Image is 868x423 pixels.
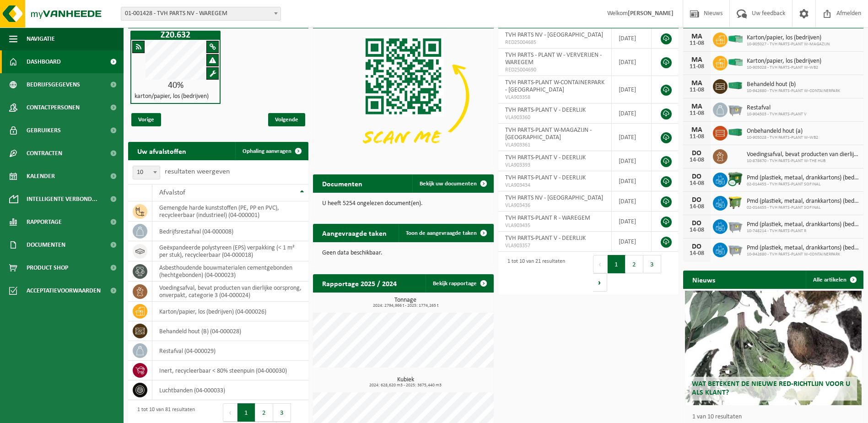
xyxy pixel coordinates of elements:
[612,28,652,49] td: [DATE]
[747,128,818,135] span: Onbehandeld hout (a)
[152,380,308,400] td: luchtbanden (04-000033)
[420,181,477,187] span: Bekijk uw documenten
[505,235,586,242] span: TVH PARTS-PLANT V - DEERLIJK
[747,221,859,228] span: Pmd (plastiek, metaal, drankkartons) (bedrijven)
[131,113,161,126] span: Vorige
[747,228,859,234] span: 10-748214 - TVH PARTS-PLANT R
[688,103,706,110] div: MA
[688,180,706,187] div: 14-08
[728,195,743,210] img: WB-1100-HPE-GN-50
[688,33,706,40] div: MA
[505,182,604,189] span: VLA903434
[505,154,586,161] span: TVH PARTS-PLANT V - DEERLIJK
[273,403,291,422] button: 3
[152,341,308,361] td: restafval (04-000029)
[243,148,291,154] span: Ophaling aanvragen
[152,282,308,302] td: voedingsafval, bevat producten van dierlijke oorsprong, onverpakt, categorie 3 (04-000024)
[152,201,308,222] td: gemengde harde kunststoffen (PE, PP en PVC), recycleerbaar (industrieel) (04-000001)
[728,171,743,187] img: WB-1100-CU
[165,168,230,175] label: resultaten weergeven
[133,166,160,179] span: 10
[27,27,55,50] span: Navigatie
[747,252,859,257] span: 10-942680 - TVH PARTS-PLANT W-CONTAINERPARK
[612,76,652,103] td: [DATE]
[747,158,859,164] span: 10-878670 - TVH PARTS-PLANT W-THE HUB
[685,291,862,405] a: Wat betekent de nieuwe RED-richtlijn voor u als klant?
[159,189,185,196] span: Afvalstof
[27,50,61,73] span: Dashboard
[152,261,308,282] td: asbesthoudende bouwmaterialen cementgebonden (hechtgebonden) (04-000023)
[688,157,706,163] div: 14-08
[683,271,724,288] h2: Nieuws
[747,81,840,88] span: Behandeld hout (b)
[688,173,706,180] div: DO
[27,279,101,302] span: Acceptatievoorwaarden
[688,196,706,204] div: DO
[133,31,218,40] h1: Z20.632
[318,304,493,308] span: 2024: 2794,966 t - 2025: 1774,265 t
[152,321,308,341] td: behandeld hout (B) (04-000028)
[747,198,859,205] span: Pmd (plastiek, metaal, drankkartons) (bedrijven)
[152,302,308,321] td: karton/papier, los (bedrijven) (04-000026)
[688,134,706,140] div: 11-08
[643,255,661,273] button: 3
[505,215,590,222] span: TVH PARTS-PLANT R - WAREGEM
[505,242,604,249] span: VLA903357
[131,81,220,90] div: 40%
[692,414,859,420] p: 1 van 10 resultaten
[728,35,743,43] img: HK-XP-30-GN-00
[505,114,604,121] span: VLA903360
[688,87,706,93] div: 11-08
[318,297,493,308] h3: Tonnage
[505,107,586,114] span: TVH PARTS-PLANT V - DEERLIJK
[747,34,830,42] span: Karton/papier, los (bedrijven)
[503,254,565,293] div: 1 tot 10 van 21 resultaten
[255,403,273,422] button: 2
[27,233,65,256] span: Documenten
[747,88,840,94] span: 10-942680 - TVH PARTS-PLANT W-CONTAINERPARK
[27,142,62,165] span: Contracten
[612,103,652,124] td: [DATE]
[505,66,604,74] span: RED25004690
[688,250,706,257] div: 14-08
[612,232,652,252] td: [DATE]
[505,127,592,141] span: TVH PARTS-PLANT W-MAGAZIJN - [GEOGRAPHIC_DATA]
[612,211,652,232] td: [DATE]
[505,79,604,93] span: TVH PARTS-PLANT W-CONTAINERPARK - [GEOGRAPHIC_DATA]
[728,128,743,136] img: HK-XC-40-GN-00
[505,174,586,181] span: TVH PARTS-PLANT V - DEERLIJK
[505,222,604,229] span: VLA903435
[399,224,493,242] a: Toon de aangevraagde taken
[27,96,80,119] span: Contactpersonen
[747,174,859,182] span: Pmd (plastiek, metaal, drankkartons) (bedrijven)
[128,142,195,160] h2: Uw afvalstoffen
[268,113,305,126] span: Volgende
[747,205,859,211] span: 02-014455 - TVH PARTS-PLANT SOFINAL
[313,224,396,242] h2: Aangevraagde taken
[237,403,255,422] button: 1
[505,52,602,66] span: TVH PARTS - PLANT W - VERVERIJEN - WAREGEM
[628,10,674,17] strong: [PERSON_NAME]
[505,162,604,169] span: VLA903393
[27,188,97,211] span: Intelligente verbond...
[322,201,484,207] p: U heeft 5254 ongelezen document(en).
[747,182,859,187] span: 02-014455 - TVH PARTS-PLANT SOFINAL
[612,124,652,151] td: [DATE]
[318,383,493,388] span: 2024: 628,620 m3 - 2025: 3675,440 m3
[152,222,308,241] td: bedrijfsrestafval (04-000008)
[688,243,706,250] div: DO
[612,49,652,76] td: [DATE]
[747,151,859,158] span: Voedingsafval, bevat producten van dierlijke oorsprong, onverpakt, categorie 3
[505,94,604,101] span: VLA903358
[152,361,308,380] td: inert, recycleerbaar < 80% steenpuin (04-000030)
[27,73,80,96] span: Bedrijfsgegevens
[688,204,706,210] div: 14-08
[806,271,863,289] a: Alle artikelen
[505,202,604,209] span: VLA903436
[688,64,706,70] div: 11-08
[688,126,706,134] div: MA
[412,174,493,193] a: Bekijk uw documenten
[505,39,604,46] span: RED25004685
[27,211,62,233] span: Rapportage
[688,220,706,227] div: DO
